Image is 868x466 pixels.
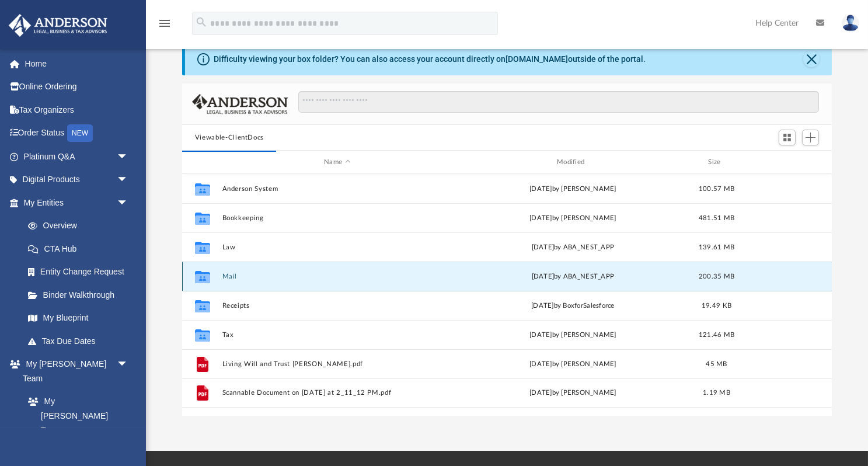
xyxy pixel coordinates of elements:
[117,168,140,192] span: arrow_drop_down
[699,186,734,192] span: 100.57 MB
[458,242,688,253] div: [DATE] by ABA_NEST_APP
[802,130,820,146] button: Add
[8,75,146,99] a: Online Ordering
[16,214,146,238] a: Overview
[8,168,146,192] a: Digital Productsarrow_drop_down
[529,332,552,338] span: [DATE]
[699,215,734,221] span: 481.51 MB
[693,157,740,168] div: Size
[8,145,146,168] a: Platinum Q&Aarrow_drop_down
[16,237,146,260] a: CTA Hub
[531,273,554,280] span: [DATE]
[699,332,734,338] span: 121.46 MB
[706,361,727,367] span: 45 MB
[16,283,146,307] a: Binder Walkthrough
[222,331,452,339] button: Tax
[458,388,688,398] div: [DATE] by [PERSON_NAME]
[221,157,452,168] div: Name
[458,272,688,282] div: by ABA_NEST_APP
[702,302,731,309] span: 19.49 KB
[458,359,688,370] div: [DATE] by [PERSON_NAME]
[16,329,146,353] a: Tax Due Dates
[298,91,820,113] input: Search files and folders
[195,16,208,29] i: search
[458,213,688,224] div: [DATE] by [PERSON_NAME]
[458,330,688,340] div: by [PERSON_NAME]
[842,15,859,32] img: User Pic
[117,191,140,215] span: arrow_drop_down
[222,244,452,251] button: Law
[16,307,140,330] a: My Blueprint
[457,157,688,168] div: Modified
[5,14,111,37] img: Anderson Advisors Platinum Portal
[222,214,452,222] button: Bookkeeping
[214,53,646,65] div: Difficulty viewing your box folder? You can also access your account directly on outside of the p...
[8,353,140,390] a: My [PERSON_NAME] Teamarrow_drop_down
[222,360,452,368] button: Living Will and Trust [PERSON_NAME].pdf
[117,145,140,169] span: arrow_drop_down
[699,244,734,251] span: 139.61 MB
[222,185,452,193] button: Anderson System
[16,260,146,284] a: Entity Change Request
[182,174,832,416] div: grid
[803,51,820,67] button: Close
[117,353,140,377] span: arrow_drop_down
[195,133,264,143] button: Viewable-ClientDocs
[222,302,452,309] button: Receipts
[458,301,688,311] div: [DATE] by BoxforSalesforce
[8,191,146,214] a: My Entitiesarrow_drop_down
[16,390,134,442] a: My [PERSON_NAME] Team
[222,389,452,397] button: Scannable Document on [DATE] at 2_11_12 PM.pdf
[458,184,688,194] div: [DATE] by [PERSON_NAME]
[67,124,93,142] div: NEW
[506,54,568,64] a: [DOMAIN_NAME]
[745,157,827,168] div: id
[158,22,172,30] a: menu
[703,390,730,396] span: 1.19 MB
[222,273,452,280] button: Mail
[158,16,172,30] i: menu
[8,98,146,121] a: Tax Organizers
[779,130,796,146] button: Switch to Grid View
[8,52,146,75] a: Home
[699,273,734,280] span: 200.35 MB
[8,121,146,145] a: Order StatusNEW
[187,157,217,168] div: id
